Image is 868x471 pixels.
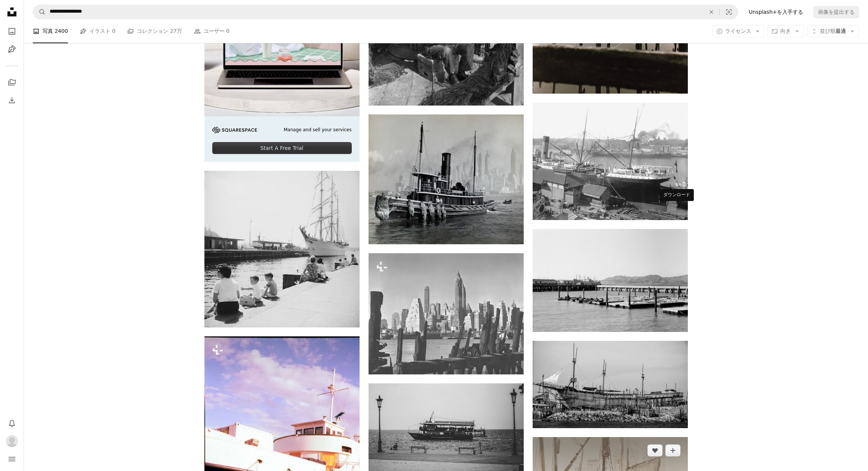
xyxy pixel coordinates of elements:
a: 水上のボートの白黒写真 [369,426,524,432]
a: ダウンロード履歴 [4,93,19,108]
span: 向き [780,28,791,34]
a: ホーム — Unsplash [4,4,19,21]
a: コレクション 27万 [127,19,182,43]
a: イラスト 0 [80,19,115,43]
a: 水中の大きなボートの白黒写真 [533,158,688,164]
a: 水上でボートに乗っている人々のグレースケール写真 [533,277,688,283]
a: 港には大きなヨットが停泊しています。 [204,446,360,452]
a: Unsplash+を入手する [744,6,808,18]
button: ビジュアル検索 [720,5,738,19]
a: 水域の上に座っている大きなボート [533,381,688,387]
div: ダウンロード [659,189,694,201]
span: ライセンス [725,28,751,34]
form: サイト内でビジュアルを探す [33,4,738,19]
a: 街のスカイラインの白黒写真 [369,310,524,317]
button: 全てクリア [703,5,720,19]
img: 街のスカイラインの白黒写真 [369,253,524,374]
img: 水域の隣に座っている人々のグループ [204,171,360,327]
span: 最適 [820,28,846,35]
img: 水上でボートに乗っている人々のグレースケール写真 [533,229,688,332]
button: ライセンス [712,25,764,37]
a: 1936年、ブルックリン近郊のウォーターフロント付近を航行するボート [369,176,524,183]
button: Unsplashで検索する [33,5,46,19]
span: Manage and sell your services [283,127,351,133]
span: 並び順 [820,28,836,34]
img: file-1705255347840-230a6ab5bca9image [212,127,257,133]
span: 0 [112,27,116,35]
button: 並び順最適 [807,25,859,37]
button: いいね！ [648,445,662,456]
a: 写真 [4,24,19,39]
span: 0 [226,27,229,35]
div: Start A Free Trial [212,142,352,154]
button: 向き [767,25,804,37]
img: 1936年、ブルックリン近郊のウォーターフロント付近を航行するボート [369,114,524,244]
button: プロフィール [4,434,19,449]
button: 画像を提出する [814,6,859,18]
a: ユーザー 0 [194,19,229,43]
img: 水中の大きなボートの白黒写真 [533,103,688,220]
img: 水域の上に座っている大きなボート [533,341,688,428]
a: イラスト [4,42,19,57]
button: コレクションに追加する [665,445,680,456]
img: ユーザー大輔 関のアバター [6,435,18,447]
button: メニュー [4,452,19,467]
button: 通知 [4,416,19,431]
span: 27万 [170,27,182,35]
a: 水域の隣に座っている人々のグループ [204,246,360,252]
a: コレクション [4,75,19,90]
